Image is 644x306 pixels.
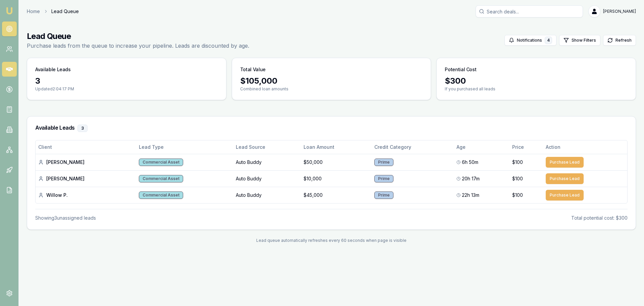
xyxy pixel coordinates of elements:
[372,140,454,154] th: Credit Category
[559,35,600,46] button: Show Filters
[301,140,372,154] th: Loan Amount
[445,86,628,92] p: If you purchased all leads
[136,140,233,154] th: Lead Type
[512,192,523,199] span: $100
[546,173,584,184] button: Purchase Lead
[301,187,372,203] td: $45,000
[233,187,301,203] td: Auto Buddy
[27,8,40,15] a: Home
[5,7,13,15] img: emu-icon-u.png
[571,215,628,221] div: Total potential cost: $300
[38,175,133,182] div: [PERSON_NAME]
[51,8,79,15] span: Lead Queue
[509,140,543,154] th: Price
[374,191,393,199] div: Prime
[374,175,393,182] div: Prime
[546,190,584,201] button: Purchase Lead
[603,9,636,14] span: [PERSON_NAME]
[27,8,79,15] nav: breadcrumb
[240,66,266,73] h3: Total Value
[35,86,218,92] p: Updated 2:04:17 PM
[35,66,71,73] h3: Available Leads
[301,170,372,187] td: $10,000
[462,192,479,199] span: 22h 13m
[476,5,583,17] input: Search deals
[233,170,301,187] td: Auto Buddy
[240,86,423,92] p: Combined loan amounts
[35,215,96,221] div: Showing 3 unassigned lead s
[462,175,480,182] span: 20h 17m
[35,125,628,132] h3: Available Leads
[546,157,584,168] button: Purchase Lead
[462,159,478,166] span: 6h 50m
[36,140,136,154] th: Client
[27,238,636,243] div: Lead queue automatically refreshes every 60 seconds when page is visible
[139,191,183,199] div: Commercial Asset
[504,35,556,46] button: Notifications4
[512,175,523,182] span: $100
[240,76,423,86] div: $ 105,000
[445,66,476,73] h3: Potential Cost
[454,140,509,154] th: Age
[38,192,133,199] div: Willow P.
[545,37,552,44] div: 4
[233,140,301,154] th: Lead Source
[77,125,88,132] div: 3
[512,159,523,166] span: $100
[374,159,393,166] div: Prime
[139,159,183,166] div: Commercial Asset
[233,154,301,170] td: Auto Buddy
[35,76,218,86] div: 3
[27,42,249,50] p: Purchase leads from the queue to increase your pipeline. Leads are discounted by age.
[27,31,249,42] h1: Lead Queue
[301,154,372,170] td: $50,000
[445,76,628,86] div: $ 300
[543,140,627,154] th: Action
[38,159,133,166] div: [PERSON_NAME]
[139,175,183,182] div: Commercial Asset
[603,35,636,46] button: Refresh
